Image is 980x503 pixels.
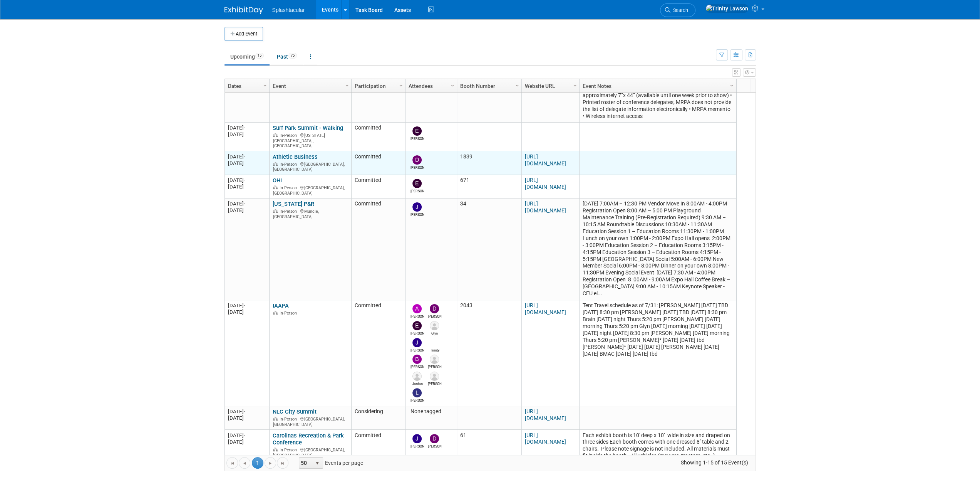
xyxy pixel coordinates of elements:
span: - [244,409,245,414]
span: 1 [252,457,263,469]
div: Randy Reinhardt [428,381,441,387]
a: Go to the next page [265,457,276,469]
span: Column Settings [344,82,350,89]
button: Add Event [224,27,263,41]
td: Tent Travel schedule as of 7/31: [PERSON_NAME] [DATE] TBD [DATE] 8:30 pm [PERSON_NAME] [DATE] TBD... [579,300,736,406]
a: [US_STATE] P&R [273,200,314,207]
a: NLC City Summit [273,408,317,415]
a: Go to the last page [277,457,288,469]
td: 2043 [457,300,521,406]
td: Committed [351,199,405,300]
div: Jordan Reinhardt [410,381,424,387]
img: Brian Faulkner [412,355,422,364]
a: OHI [273,177,282,184]
span: Column Settings [398,82,404,89]
span: - [244,125,245,131]
span: Go to the first page [229,460,235,466]
a: [URL][DOMAIN_NAME] [525,408,566,421]
td: • Booth size: 10’ wide by 10’ deep draped space (includes 10’ back and 3’ side drapes) • One 6’ t... [579,62,736,123]
a: Past75 [271,49,303,64]
span: Showing 1-15 of 15 Event(s) [673,457,755,468]
span: - [244,432,245,438]
img: ExhibitDay [224,7,263,14]
a: Column Settings [261,79,269,91]
img: Drew Ford [430,304,439,313]
img: Enrico Rossi [412,321,422,330]
div: [GEOGRAPHIC_DATA], [GEOGRAPHIC_DATA] [273,161,348,172]
td: Committed [351,300,405,406]
td: [DATE] 7:00AM – 12:30 PM Vendor Move In 8:00AM - 4:00PM Registration Open 8:00 AM – 5:00 PM Playg... [579,199,736,300]
img: Luke Stowell [412,388,422,397]
img: Trinity Lawson [430,338,439,347]
span: 75 [288,53,297,59]
span: Column Settings [514,82,520,89]
div: [DATE] [228,183,266,190]
img: Jimmy Nigh [412,338,422,347]
span: select [314,460,320,466]
a: [URL][DOMAIN_NAME] [525,302,566,315]
span: Column Settings [262,82,268,89]
div: Alex Weidman [410,313,424,319]
div: Brian Faulkner [410,364,424,370]
span: In-Person [280,311,299,316]
div: Jimmy Nigh [410,347,424,353]
img: Jimmy Nigh [412,434,422,443]
div: Drew Ford [410,165,424,170]
span: Column Settings [729,82,735,89]
div: [DATE] [228,207,266,214]
span: 15 [255,53,264,59]
img: In-Person Event [273,133,278,137]
img: In-Person Event [273,162,278,166]
a: Athletic Business [273,153,318,160]
div: [DATE] [228,124,266,131]
div: [DATE] [228,131,266,138]
div: Glyn Jones [428,330,441,336]
a: Surf Park Summit - Walking [273,124,343,131]
a: Column Settings [448,79,457,91]
img: Drew Ford [430,434,439,443]
div: [DATE] [228,200,266,207]
span: - [244,303,245,308]
div: Muncie, [GEOGRAPHIC_DATA] [273,208,348,219]
span: In-Person [280,162,299,167]
td: 1839 [457,151,521,175]
a: [URL][DOMAIN_NAME] [525,153,566,167]
a: Column Settings [397,79,405,91]
img: In-Person Event [273,311,278,315]
img: Glyn Jones [430,321,439,330]
span: In-Person [280,185,299,190]
a: Go to the previous page [239,457,250,469]
a: Participation [355,79,400,93]
div: Drew Ford [428,443,441,449]
a: Website URL [525,79,574,93]
span: Go to the next page [267,460,273,466]
a: Booth Number [460,79,516,93]
img: Trinity Lawson [705,4,749,13]
span: 50 [299,458,312,468]
span: In-Person [280,417,299,422]
img: In-Person Event [273,209,278,213]
span: - [244,201,245,207]
td: Committed [351,123,405,151]
img: Alex Weidman [412,304,422,313]
a: Column Settings [727,79,736,91]
a: Search [660,3,695,17]
a: [URL][DOMAIN_NAME] [525,200,566,214]
div: [GEOGRAPHIC_DATA], [GEOGRAPHIC_DATA] [273,446,348,458]
img: Drew Ford [412,155,422,165]
a: Event Notes [583,79,731,93]
div: Brian McMican [428,364,441,370]
a: [URL][DOMAIN_NAME] [525,177,566,190]
div: Enrico Rossi [410,330,424,336]
td: Considering [351,406,405,430]
div: [DATE] [228,160,266,167]
span: In-Person [280,209,299,214]
img: Randy Reinhardt [430,372,439,381]
div: Jimmy Nigh [410,212,424,217]
a: Go to the first page [226,457,238,469]
td: Committed [351,62,405,123]
div: Enrico Rossi [410,188,424,194]
span: Go to the previous page [241,460,248,466]
a: Attendees [409,79,452,93]
span: Go to the last page [280,460,286,466]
